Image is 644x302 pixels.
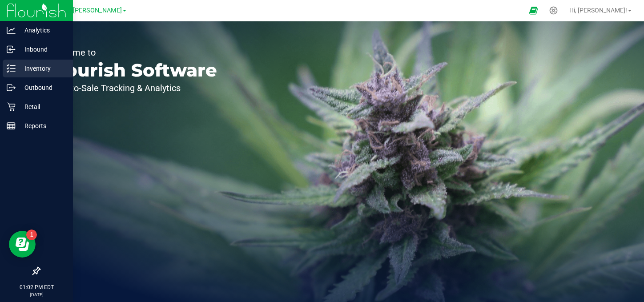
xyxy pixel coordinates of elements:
p: Welcome to [48,48,217,57]
p: Inventory [16,63,69,74]
span: Hi, [PERSON_NAME]! [569,7,627,14]
inline-svg: Retail [7,102,16,111]
iframe: Resource center [9,231,36,258]
p: [DATE] [4,291,69,298]
p: Flourish Software [48,61,217,79]
span: GA1 - [PERSON_NAME] [56,7,122,14]
inline-svg: Reports [7,121,16,130]
p: Inbound [16,44,69,55]
div: Manage settings [548,6,559,15]
iframe: Resource center unread badge [26,230,37,240]
p: Retail [16,101,69,112]
inline-svg: Inventory [7,64,16,73]
inline-svg: Outbound [7,83,16,92]
span: Open Ecommerce Menu [523,2,543,19]
p: Analytics [16,25,69,36]
inline-svg: Analytics [7,26,16,35]
p: Outbound [16,82,69,93]
inline-svg: Inbound [7,45,16,54]
p: 01:02 PM EDT [4,283,69,291]
p: Reports [16,121,69,131]
p: Seed-to-Sale Tracking & Analytics [48,84,217,93]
